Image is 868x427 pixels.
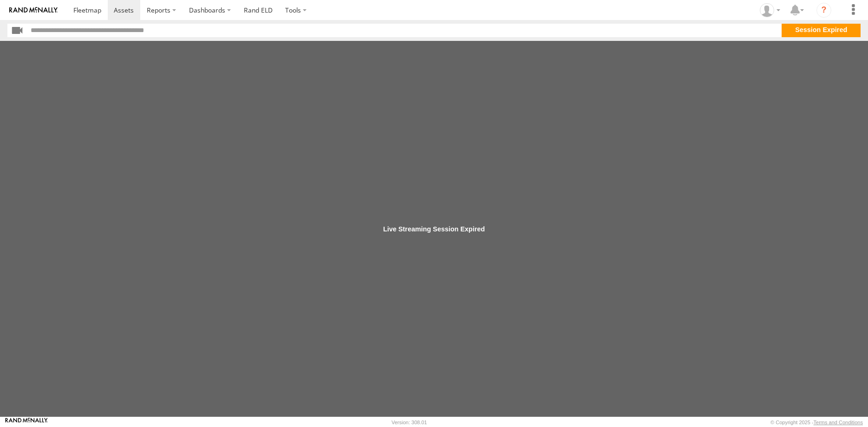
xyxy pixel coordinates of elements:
a: Visit our Website [5,418,48,427]
a: Terms and Conditions [814,420,863,425]
img: rand-logo.svg [9,7,58,13]
div: © Copyright 2025 - [770,420,863,425]
i: ? [816,3,831,18]
div: Version: 308.01 [392,420,427,425]
div: Courtney Grier [757,3,783,17]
